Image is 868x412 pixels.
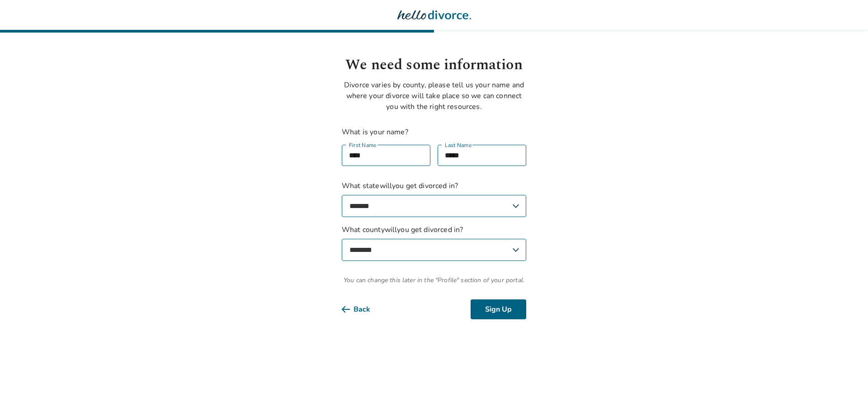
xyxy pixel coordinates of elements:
[342,275,526,285] span: You can change this later in the "Profile" section of your portal.
[342,180,526,217] label: What state will you get divorced in?
[342,224,526,261] label: What county will you get divorced in?
[471,299,526,319] button: Sign Up
[342,299,385,319] button: Back
[445,141,472,150] label: Last Name
[342,80,526,112] p: Divorce varies by county, please tell us your name and where your divorce will take place so we c...
[823,369,868,412] iframe: Chat Widget
[349,141,377,150] label: First Name
[342,54,526,76] h1: We need some information
[342,195,526,217] select: What statewillyou get divorced in?
[342,239,526,261] select: What countywillyou get divorced in?
[342,127,408,137] label: What is your name?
